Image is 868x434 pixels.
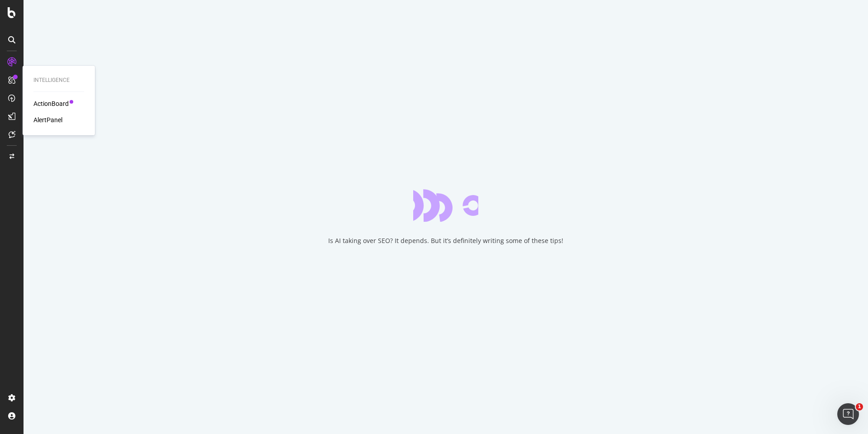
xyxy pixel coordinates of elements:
[856,403,863,410] span: 1
[33,76,84,84] div: Intelligence
[33,99,69,108] a: ActionBoard
[413,189,478,222] div: animation
[837,403,859,425] iframe: Intercom live chat
[328,236,563,245] div: Is AI taking over SEO? It depends. But it’s definitely writing some of these tips!
[33,115,62,124] a: AlertPanel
